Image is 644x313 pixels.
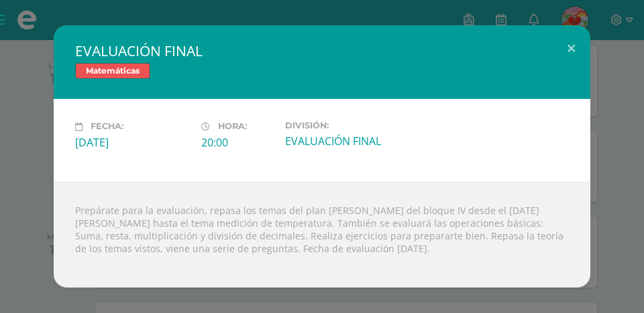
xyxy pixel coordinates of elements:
label: División: [285,120,400,130]
h2: EVALUACIÓN FINAL [75,41,569,60]
div: EVALUACIÓN FINAL [285,134,400,148]
span: Matemáticas [75,63,150,79]
div: [DATE] [75,135,191,150]
span: Fecha: [91,122,123,132]
div: Prepárate para la evaluación, repasa los temas del plan [PERSON_NAME] del bloque IV desde el [DAT... [54,182,590,288]
button: Close (Esc) [552,25,590,71]
div: 20:00 [201,135,274,150]
span: Hora: [218,122,247,132]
